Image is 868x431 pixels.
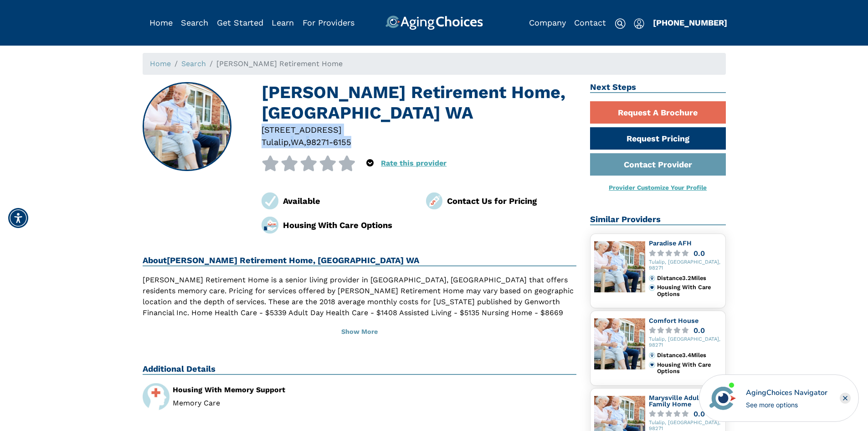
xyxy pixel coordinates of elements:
a: Get Started [217,18,263,27]
span: [PERSON_NAME] Retirement Home [216,59,343,68]
div: [STREET_ADDRESS] [262,124,576,136]
div: Accessibility Menu [8,208,28,228]
img: user-icon.svg [634,18,644,29]
div: Popover trigger [634,16,644,30]
img: distance.svg [649,352,655,358]
h2: About [PERSON_NAME] Retirement Home, [GEOGRAPHIC_DATA] WA [143,255,577,266]
div: Distance 3.4 Miles [657,352,721,358]
span: WA [291,137,304,147]
div: Close [840,393,851,404]
span: , [288,137,291,147]
img: primary.svg [649,284,655,291]
a: Request Pricing [590,127,726,150]
div: 0.0 [693,327,705,334]
h1: [PERSON_NAME] Retirement Home, [GEOGRAPHIC_DATA] WA [262,82,576,124]
a: Contact [574,18,606,27]
div: 98271-6155 [306,136,351,148]
span: , [304,137,306,147]
a: [PHONE_NUMBER] [653,18,727,27]
span: Tulalip [262,137,288,147]
div: Distance 3.2 Miles [657,275,721,281]
h2: Additional Details [143,364,577,375]
a: Provider Customize Your Profile [609,184,707,191]
img: Stan Jones Retirement Home, Tulalip WA [143,83,231,171]
a: For Providers [303,18,354,27]
div: Housing With Care Options [657,284,721,297]
a: Company [529,18,566,27]
div: Housing With Memory Support [173,386,353,394]
li: Memory Care [173,400,353,407]
div: AgingChoices Navigator [746,387,827,398]
img: avatar [707,383,738,414]
div: 0.0 [693,250,705,257]
a: Search [181,59,206,68]
img: search-icon.svg [615,18,626,29]
h2: Similar Providers [590,214,726,225]
h2: Next Steps [590,82,726,93]
div: See more options [746,400,827,410]
div: Tulalip, [GEOGRAPHIC_DATA], 98271 [649,260,722,271]
img: primary.svg [649,362,655,368]
a: Learn [272,18,294,27]
a: Home [150,59,171,68]
div: Available [283,195,412,207]
nav: breadcrumb [143,53,726,75]
div: Contact Us for Pricing [447,195,576,207]
p: [PERSON_NAME] Retirement Home is a senior living provider in [GEOGRAPHIC_DATA], [GEOGRAPHIC_DATA]... [143,275,577,329]
a: Contact Provider [590,153,726,176]
a: 0.0 [649,250,722,257]
div: Tulalip, [GEOGRAPHIC_DATA], 98271 [649,337,722,348]
a: Marysville Adult Family Home [649,394,702,408]
div: Housing With Care Options [283,219,412,231]
div: Popover trigger [366,156,374,171]
a: Request A Brochure [590,101,726,124]
button: Show More [143,322,577,342]
a: Search [181,18,208,27]
a: Paradise AFH [649,239,692,247]
img: AgingChoices [385,16,483,30]
div: 0.0 [693,410,705,417]
a: Rate this provider [381,159,447,167]
a: 0.0 [649,410,722,417]
a: Home [149,18,173,27]
a: Comfort House [649,317,699,324]
div: Popover trigger [181,16,208,30]
div: Housing With Care Options [657,362,721,375]
img: distance.svg [649,275,655,281]
a: 0.0 [649,327,722,334]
